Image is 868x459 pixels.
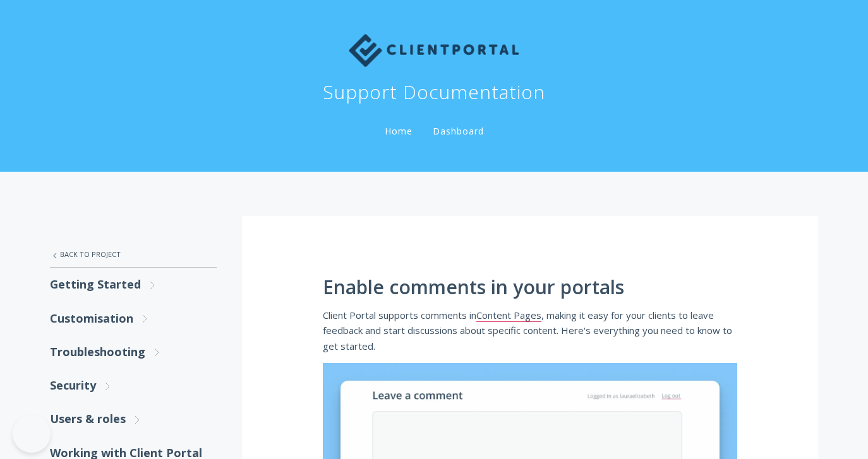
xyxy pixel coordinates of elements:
[50,268,217,301] a: Getting Started
[50,402,217,436] a: Users & roles
[382,125,415,137] a: Home
[323,277,737,298] h1: Enable comments in your portals
[50,369,217,402] a: Security
[13,415,51,453] iframe: Toggle Customer Support
[430,125,486,137] a: Dashboard
[323,80,545,105] h1: Support Documentation
[50,302,217,335] a: Customisation
[50,335,217,369] a: Troubleshooting
[476,309,541,322] a: Content Pages
[323,307,737,354] p: Client Portal supports comments in , making it easy for your clients to leave feedback and start ...
[50,241,217,268] a: Back to Project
